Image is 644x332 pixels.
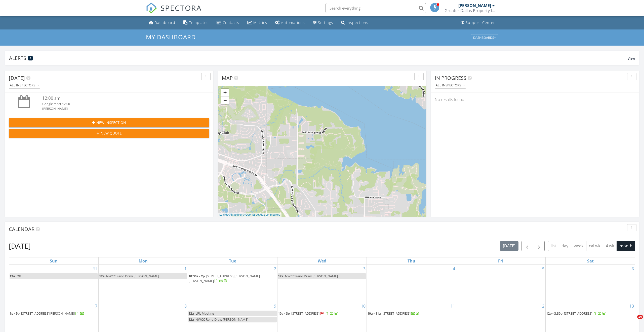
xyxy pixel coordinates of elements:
[278,311,366,317] a: 10a - 3p [STREET_ADDRESS]
[631,265,635,273] a: Go to September 6, 2025
[382,311,411,316] span: [STREET_ADDRESS]
[521,241,533,251] button: Previous month
[30,56,31,60] span: 1
[456,265,545,302] td: Go to September 5, 2025
[546,311,562,316] span: 12p - 3:30p
[362,265,367,273] a: Go to September 3, 2025
[311,18,335,27] a: Settings
[281,20,305,25] div: Automations
[367,311,455,317] a: 10a - 11a [STREET_ADDRESS]
[278,311,339,316] a: 10a - 3p [STREET_ADDRESS]
[9,129,209,138] button: New Quote
[219,213,228,216] a: Leaflet
[273,265,277,273] a: Go to September 2, 2025
[181,18,211,27] a: Templates
[188,274,260,283] a: 10:30a - 2p [STREET_ADDRESS][PERSON_NAME][PERSON_NAME]
[546,311,607,316] a: 12p - 3:30p [STREET_ADDRESS]
[9,241,31,251] h2: [DATE]
[183,265,188,273] a: Go to September 1, 2025
[466,20,495,25] div: Support Center
[10,311,98,317] a: 1p - 5p [STREET_ADDRESS][PERSON_NAME]
[9,226,34,233] span: Calendar
[617,241,635,251] button: month
[278,274,284,278] span: 12a
[188,311,194,316] span: 12a
[436,84,465,87] div: All Inspectors
[541,265,545,273] a: Go to September 5, 2025
[195,311,214,316] span: LPL Meeting
[407,257,416,264] a: Thursday
[195,317,248,322] span: NWCC Reno Draw [PERSON_NAME]
[228,257,237,264] a: Tuesday
[546,265,635,302] td: Go to September 6, 2025
[42,102,193,106] div: Google meet 12:00
[188,317,194,322] span: 12a
[188,274,260,283] span: [STREET_ADDRESS][PERSON_NAME][PERSON_NAME]
[94,302,98,310] a: Go to September 7, 2025
[222,75,233,81] span: Map
[459,18,497,27] a: Support Center
[243,213,280,216] a: © OpenStreetMap contributors
[9,55,628,61] div: Alerts
[367,311,420,316] a: 10a - 11a [STREET_ADDRESS]
[367,311,381,316] span: 10a - 11a
[500,241,518,251] button: [DATE]
[17,274,21,278] span: Off
[291,311,319,316] span: [STREET_ADDRESS]
[445,8,495,13] div: Greater Dallas Property Inspections LLC
[188,273,276,284] a: 10:30a - 2p [STREET_ADDRESS][PERSON_NAME][PERSON_NAME]
[559,241,571,251] button: day
[586,257,595,264] a: Saturday
[10,311,84,316] a: 1p - 5p [STREET_ADDRESS][PERSON_NAME]
[245,18,269,27] a: Metrics
[146,3,157,14] img: The Best Home Inspection Software - Spectora
[42,95,193,102] div: 12:00 am
[273,302,277,310] a: Go to September 9, 2025
[346,20,368,25] div: Inspections
[42,106,193,111] div: [PERSON_NAME]
[285,274,338,278] span: NWCC Reno Draw [PERSON_NAME]
[10,84,39,87] div: All Inspectors
[473,36,496,39] div: Dashboards
[96,120,126,125] span: New Inspection
[564,311,592,316] span: [STREET_ADDRESS]
[539,302,545,310] a: Go to September 12, 2025
[278,311,290,316] span: 10a - 3p
[548,241,559,251] button: list
[21,311,75,316] span: [STREET_ADDRESS][PERSON_NAME]
[101,130,122,136] span: New Quote
[138,257,149,264] a: Monday
[471,34,498,41] button: Dashboards
[435,75,466,81] span: In Progress
[99,274,105,278] span: 12a
[221,96,229,104] a: Zoom out
[431,93,639,106] div: No results found
[450,302,456,310] a: Go to September 11, 2025
[147,18,177,27] a: Dashboard
[586,241,603,251] button: cal wk
[106,274,159,278] span: NWCC Reno Draw [PERSON_NAME]
[215,18,241,27] a: Contacts
[146,7,202,17] a: SPECTORA
[10,274,15,278] span: 12a
[218,213,281,217] div: |
[221,89,229,96] a: Zoom in
[189,20,209,25] div: Templates
[10,311,20,316] span: 1p - 5p
[9,75,25,81] span: [DATE]
[9,118,209,127] button: New Inspection
[628,302,635,310] a: Go to September 13, 2025
[533,241,545,251] button: Next month
[49,257,59,264] a: Sunday
[339,18,370,27] a: Inspections
[452,265,456,273] a: Go to September 4, 2025
[228,213,242,216] a: © MapTiler
[9,82,40,89] button: All Inspectors
[317,257,327,264] a: Wednesday
[603,241,617,251] button: 4 wk
[9,265,98,302] td: Go to August 31, 2025
[273,18,307,27] a: Automations (Basic)
[183,302,188,310] a: Go to September 8, 2025
[188,265,277,302] td: Go to September 2, 2025
[154,20,175,25] div: Dashboard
